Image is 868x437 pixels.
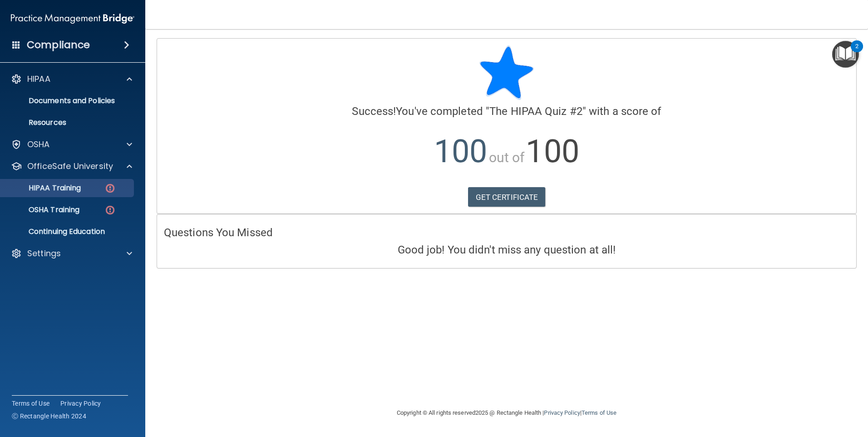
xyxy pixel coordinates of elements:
[434,133,487,170] span: 100
[11,161,132,172] a: OfficeSafe University
[27,39,90,51] h4: Compliance
[823,374,857,409] iframe: Drift Widget Chat Controller
[12,399,49,408] a: Terms of Use
[352,105,396,118] span: Success!
[341,398,672,427] div: Copyright © All rights reserved 2025 @ Rectangle Health | |
[468,187,546,207] a: GET CERTIFICATE
[582,409,616,416] a: Terms of Use
[6,96,130,105] p: Documents and Policies
[832,41,859,68] button: Open Resource Center, 2 new notifications
[6,205,79,214] p: OSHA Training
[11,74,132,84] a: HIPAA
[12,412,86,421] span: Ⓒ Rectangle Health 2024
[164,244,849,256] h4: Good job! You didn't miss any question at all!
[6,184,81,193] p: HIPAA Training
[164,227,849,238] h4: Questions You Missed
[526,133,579,170] span: 100
[11,10,134,28] img: PMB logo
[164,105,849,117] h4: You've completed " " with a score of
[479,45,534,100] img: blue-star-rounded.9d042014.png
[489,105,582,118] span: The HIPAA Quiz #2
[11,139,132,150] a: OSHA
[544,409,580,416] a: Privacy Policy
[104,204,116,216] img: danger-circle.6113f641.png
[855,46,858,58] div: 2
[60,399,101,408] a: Privacy Policy
[27,248,61,259] p: Settings
[27,74,50,84] p: HIPAA
[27,161,113,172] p: OfficeSafe University
[27,139,50,150] p: OSHA
[489,149,525,165] span: out of
[104,183,116,194] img: danger-circle.6113f641.png
[6,227,130,236] p: Continuing Education
[11,248,132,259] a: Settings
[6,118,130,127] p: Resources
